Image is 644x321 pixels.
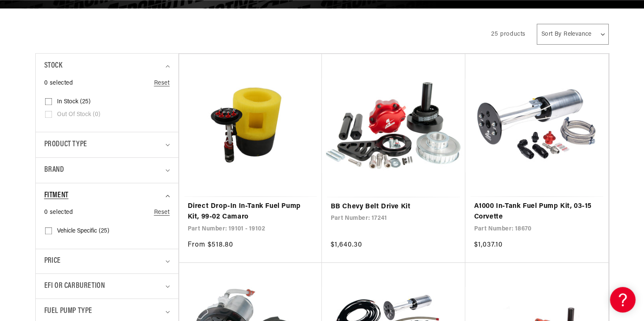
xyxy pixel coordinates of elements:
span: Vehicle Specific (25) [57,227,109,235]
span: Price [44,256,61,267]
span: Brand [44,164,64,176]
span: Out of stock (0) [57,111,100,119]
a: BB Chevy Belt Drive Kit [330,202,457,213]
a: Direct Drop-In In-Tank Fuel Pump Kit, 99-02 Camaro [188,201,314,223]
span: Stock [44,60,63,72]
span: In stock (25) [57,98,91,106]
span: 0 selected [44,208,73,217]
summary: Price [44,249,170,273]
a: A1000 In-Tank Fuel Pump Kit, 03-15 Corvette [474,201,600,223]
a: Reset [154,208,170,217]
summary: EFI or Carburetion (0 selected) [44,274,170,299]
span: Fitment [44,190,69,202]
span: Product type [44,139,87,151]
summary: Product type (0 selected) [44,132,170,157]
a: Reset [154,79,170,88]
span: 25 products [491,31,526,37]
span: Fuel Pump Type [44,305,92,318]
summary: Stock (0 selected) [44,54,170,79]
summary: Fitment (0 selected) [44,183,170,208]
summary: Brand (0 selected) [44,158,170,183]
span: EFI or Carburetion [44,280,105,293]
span: 0 selected [44,79,73,88]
